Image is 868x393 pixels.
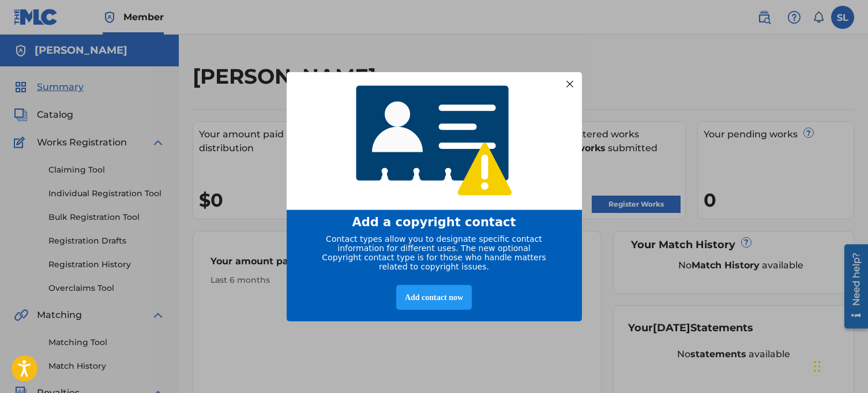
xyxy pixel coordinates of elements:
span: Contact types allow you to designate specific contact information for different uses. The new opt... [322,234,546,271]
div: Open Resource Center [9,4,32,88]
div: Add contact now [396,285,472,310]
div: Add a copyright contact [301,215,568,229]
img: 4768233920565408.png [348,77,520,204]
div: entering modal [287,72,582,321]
div: Need help? [13,13,28,66]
